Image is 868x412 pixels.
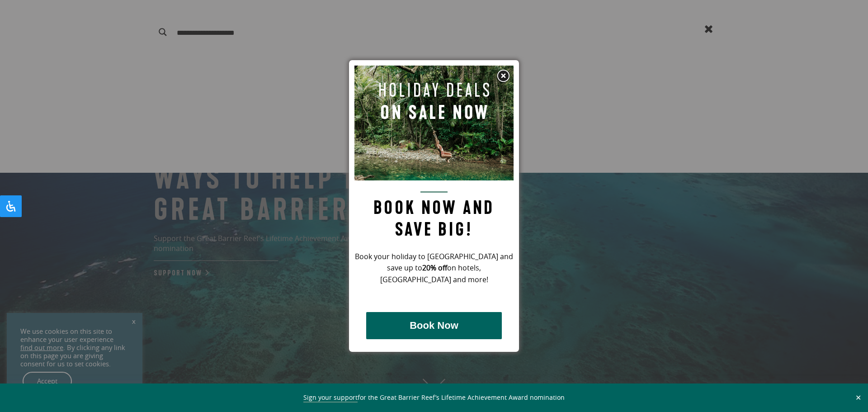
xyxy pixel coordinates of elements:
p: Book your holiday to [GEOGRAPHIC_DATA] and save up to on hotels, [GEOGRAPHIC_DATA] and more! [354,251,514,286]
button: Book Now [366,312,502,339]
img: Pop up image for Holiday Packages [354,66,514,180]
span: for the Great Barrier Reef’s Lifetime Achievement Award nomination [303,393,565,403]
img: Close [496,69,510,83]
strong: 20% off [422,263,447,273]
h2: Book now and save big! [354,191,514,241]
button: Close [853,393,863,402]
a: Sign your support [303,393,358,403]
svg: Open Accessibility Panel [5,201,16,212]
